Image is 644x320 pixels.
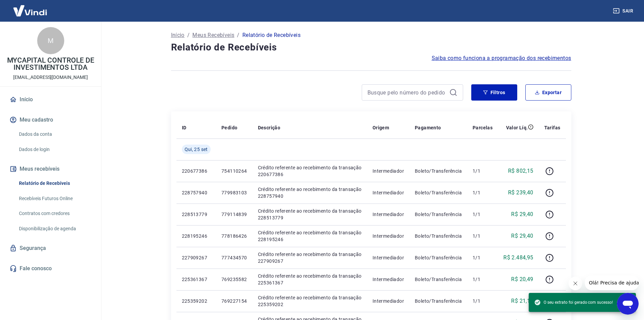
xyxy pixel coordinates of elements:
[4,5,57,10] span: Olá! Precisa de ajuda?
[569,277,582,290] iframe: Fechar mensagem
[473,254,493,261] p: 1/1
[432,54,571,62] a: Saiba como funciona a programação dos recebimentos
[171,31,185,39] a: Início
[16,143,93,156] a: Dados de login
[373,189,404,196] p: Intermediador
[415,276,462,283] p: Boleto/Transferência
[473,298,493,304] p: 1/1
[373,233,404,239] p: Intermediador
[373,168,404,174] p: Intermediador
[8,241,93,256] a: Segurança
[182,276,211,283] p: 225361367
[612,5,636,17] button: Sair
[221,233,247,239] p: 778186426
[373,211,404,218] p: Intermediador
[373,124,389,131] p: Origem
[182,211,211,218] p: 228513779
[258,251,362,264] p: Crédito referente ao recebimento da transação 227909267
[473,233,493,239] p: 1/1
[258,208,362,221] p: Crédito referente ao recebimento da transação 228513779
[37,27,64,54] div: M
[171,41,571,54] h4: Relatório de Recebíveis
[221,124,237,131] p: Pedido
[511,210,533,218] p: R$ 29,40
[258,164,362,178] p: Crédito referente ao recebimento da transação 220677386
[506,124,528,131] p: Valor Líq.
[8,261,93,276] a: Fale conosco
[617,293,639,315] iframe: Botão para abrir a janela de mensagens
[415,298,462,304] p: Boleto/Transferência
[8,92,93,107] a: Início
[415,168,462,174] p: Boleto/Transferência
[242,31,301,39] p: Relatório de Recebíveis
[13,74,88,81] p: [EMAIL_ADDRESS][DOMAIN_NAME]
[471,84,517,101] button: Filtros
[508,189,533,197] p: R$ 239,40
[16,127,93,141] a: Dados da conta
[221,298,247,304] p: 769227154
[185,146,208,153] span: Qui, 25 set
[221,254,247,261] p: 777434570
[258,124,281,131] p: Descrição
[415,189,462,196] p: Boleto/Transferência
[182,124,187,131] p: ID
[187,31,190,39] p: /
[373,298,404,304] p: Intermediador
[16,222,93,236] a: Disponibilização de agenda
[415,254,462,261] p: Boleto/Transferência
[415,211,462,218] p: Boleto/Transferência
[8,162,93,176] button: Meus recebíveis
[534,299,613,306] span: O seu extrato foi gerado com sucesso!
[511,232,533,240] p: R$ 29,40
[373,276,404,283] p: Intermediador
[473,189,493,196] p: 1/1
[221,211,247,218] p: 779114839
[473,168,493,174] p: 1/1
[16,207,93,220] a: Contratos com credores
[508,167,533,175] p: R$ 802,15
[221,168,247,174] p: 754110264
[8,0,52,21] img: Vindi
[221,276,247,283] p: 769235582
[585,275,639,290] iframe: Mensagem da empresa
[511,297,533,305] p: R$ 21,19
[367,87,447,98] input: Busque pelo número do pedido
[182,298,211,304] p: 225359202
[258,229,362,243] p: Crédito referente ao recebimento da transação 228195246
[373,254,404,261] p: Intermediador
[503,254,533,262] p: R$ 2.484,95
[182,254,211,261] p: 227909267
[16,192,93,206] a: Recebíveis Futuros Online
[525,84,571,101] button: Exportar
[182,233,211,239] p: 228195246
[182,168,211,174] p: 220677386
[258,294,362,308] p: Crédito referente ao recebimento da transação 225359202
[473,211,493,218] p: 1/1
[544,124,560,131] p: Tarifas
[8,112,93,127] button: Meu cadastro
[415,124,441,131] p: Pagamento
[16,176,93,190] a: Relatório de Recebíveis
[192,31,234,39] a: Meus Recebíveis
[415,233,462,239] p: Boleto/Transferência
[182,189,211,196] p: 228757940
[473,124,493,131] p: Parcelas
[258,186,362,199] p: Crédito referente ao recebimento da transação 228757940
[258,273,362,286] p: Crédito referente ao recebimento da transação 225361367
[5,57,96,71] p: MYCAPITAL CONTROLE DE INVESTIMENTOS LTDA
[221,189,247,196] p: 779983103
[511,275,533,283] p: R$ 20,49
[237,31,239,39] p: /
[473,276,493,283] p: 1/1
